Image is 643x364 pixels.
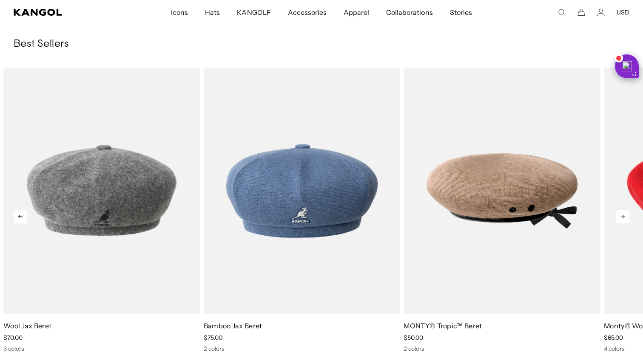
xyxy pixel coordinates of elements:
a: Kangol [14,9,113,16]
button: USD [617,8,629,16]
a: Wool Jax Beret [3,322,51,330]
img: MONTY® Tropic™ Beret [404,68,600,314]
button: Cart [578,8,585,16]
span: $75.00 [204,334,222,341]
a: MONTY® Tropic™ Beret [404,322,482,330]
summary: Search here [558,8,566,16]
div: 2 colors [404,345,600,353]
span: $50.00 [404,334,423,341]
div: 3 of 9 [400,68,600,353]
img: Wool Jax Beret [3,68,200,314]
div: 3 colors [3,345,200,353]
span: $65.00 [604,334,623,341]
div: 2 of 9 [200,68,401,353]
div: 2 colors [204,345,401,353]
h3: Best Sellers [14,38,629,51]
img: Bamboo Jax Beret [204,68,401,314]
span: $70.00 [3,334,23,341]
a: Account [597,8,605,16]
a: Bamboo Jax Beret [204,322,262,330]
